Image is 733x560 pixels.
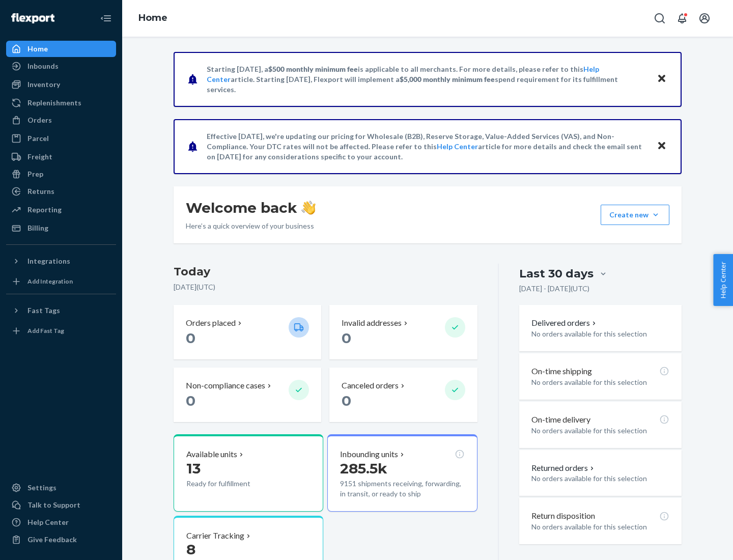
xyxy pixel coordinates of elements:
[27,98,81,108] div: Replenishments
[186,479,280,489] p: Ready for fulfillment
[400,75,495,83] span: $5,000 monthly minimum fee
[6,112,116,128] a: Orders
[6,302,116,319] button: Fast Tags
[27,79,60,90] div: Inventory
[6,76,116,93] a: Inventory
[6,323,116,339] a: Add Fast Tag
[186,460,201,477] span: 13
[27,115,52,125] div: Orders
[342,380,399,391] p: Canceled orders
[342,329,351,347] span: 0
[713,254,733,306] button: Help Center
[27,277,73,286] div: Add Integration
[340,449,398,460] p: Inbounding units
[27,483,57,493] div: Settings
[27,517,69,527] div: Help Center
[6,183,116,200] a: Returns
[601,205,669,225] button: Create new
[130,4,176,33] ol: breadcrumbs
[531,329,669,339] p: No orders available for this selection
[6,273,116,290] a: Add Integration
[519,266,594,282] div: Last 30 days
[27,152,52,162] div: Freight
[138,12,167,23] a: Home
[342,392,351,409] span: 0
[6,497,116,513] a: Talk to Support
[27,186,54,197] div: Returns
[186,380,265,391] p: Non-compliance cases
[531,462,596,474] button: Returned orders
[27,223,48,233] div: Billing
[531,510,595,522] p: Return disposition
[27,205,62,215] div: Reporting
[531,366,592,377] p: On-time shipping
[531,414,590,426] p: On-time delivery
[531,426,669,436] p: No orders available for this selection
[655,72,668,87] button: Close
[672,8,692,29] button: Open notifications
[27,61,59,71] div: Inbounds
[6,130,116,147] a: Parcel
[531,317,598,329] button: Delivered orders
[174,434,323,512] button: Available units13Ready for fulfillment
[96,8,116,29] button: Close Navigation
[186,317,236,329] p: Orders placed
[694,8,715,29] button: Open account menu
[27,44,48,54] div: Home
[27,133,49,144] div: Parcel
[186,329,195,347] span: 0
[519,284,589,294] p: [DATE] - [DATE] ( UTC )
[174,282,477,292] p: [DATE] ( UTC )
[329,368,477,422] button: Canceled orders 0
[27,256,70,266] div: Integrations
[531,522,669,532] p: No orders available for this selection
[268,65,358,73] span: $500 monthly minimum fee
[6,202,116,218] a: Reporting
[655,139,668,154] button: Close
[27,169,43,179] div: Prep
[340,479,464,499] p: 9151 shipments receiving, forwarding, in transit, or ready to ship
[174,368,321,422] button: Non-compliance cases 0
[6,514,116,530] a: Help Center
[27,305,60,316] div: Fast Tags
[186,392,195,409] span: 0
[6,220,116,236] a: Billing
[27,500,80,510] div: Talk to Support
[186,530,244,542] p: Carrier Tracking
[207,131,647,162] p: Effective [DATE], we're updating our pricing for Wholesale (B2B), Reserve Storage, Value-Added Se...
[6,58,116,74] a: Inbounds
[342,317,402,329] p: Invalid addresses
[531,377,669,387] p: No orders available for this selection
[186,541,195,558] span: 8
[186,449,237,460] p: Available units
[27,535,77,545] div: Give Feedback
[6,95,116,111] a: Replenishments
[6,149,116,165] a: Freight
[11,13,54,23] img: Flexport logo
[531,473,669,484] p: No orders available for this selection
[6,166,116,182] a: Prep
[340,460,387,477] span: 285.5k
[174,305,321,359] button: Orders placed 0
[329,305,477,359] button: Invalid addresses 0
[6,41,116,57] a: Home
[327,434,477,512] button: Inbounding units285.5k9151 shipments receiving, forwarding, in transit, or ready to ship
[186,199,316,217] h1: Welcome back
[207,64,647,95] p: Starting [DATE], a is applicable to all merchants. For more details, please refer to this article...
[186,221,316,231] p: Here’s a quick overview of your business
[6,531,116,548] button: Give Feedback
[301,201,316,215] img: hand-wave emoji
[650,8,670,29] button: Open Search Box
[437,142,478,151] a: Help Center
[6,253,116,269] button: Integrations
[27,326,64,335] div: Add Fast Tag
[6,480,116,496] a: Settings
[174,264,477,280] h3: Today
